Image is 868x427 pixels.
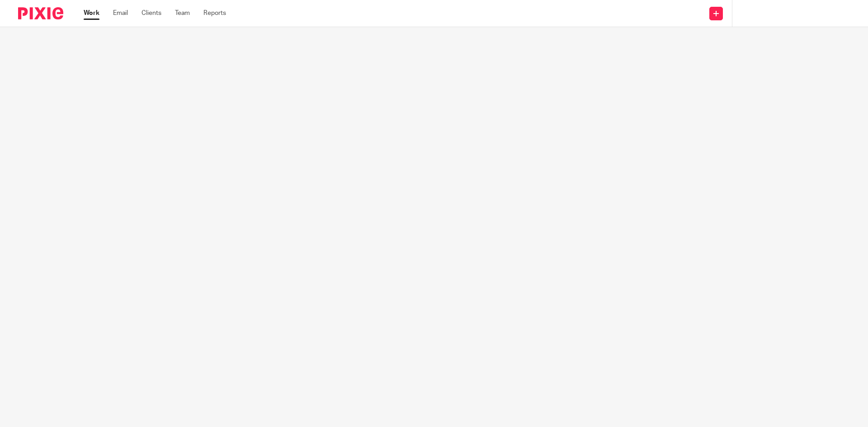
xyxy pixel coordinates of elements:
a: Work [84,9,99,18]
a: Email [113,9,128,18]
a: Reports [203,9,226,18]
a: Team [175,9,190,18]
a: Clients [142,9,161,18]
img: Pixie [18,7,63,19]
